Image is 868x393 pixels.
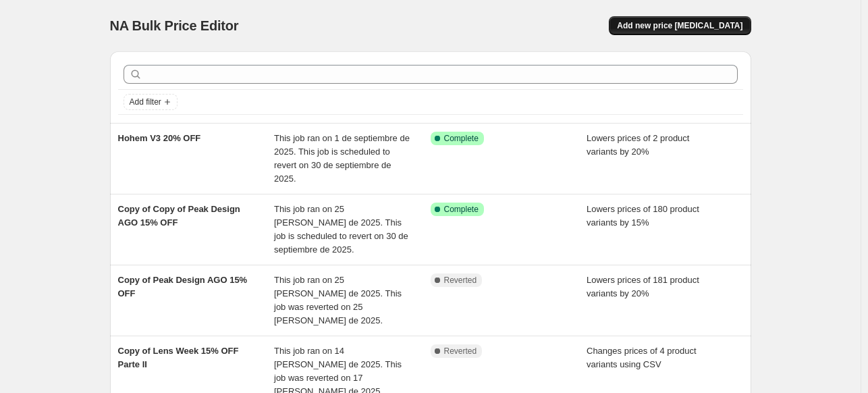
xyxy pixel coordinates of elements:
span: Add new price [MEDICAL_DATA] [617,20,742,31]
span: Lowers prices of 180 product variants by 15% [587,204,699,228]
span: Complete [444,204,479,215]
button: Add filter [124,94,178,110]
span: NA Bulk Price Editor [110,18,239,33]
span: Add filter [130,97,161,107]
span: This job ran on 1 de septiembre de 2025. This job is scheduled to revert on 30 de septiembre de 2... [274,133,410,184]
span: Reverted [444,275,477,286]
span: Reverted [444,346,477,357]
span: This job ran on 25 [PERSON_NAME] de 2025. This job is scheduled to revert on 30 de septiembre de ... [274,204,408,255]
span: Lowers prices of 2 product variants by 20% [587,133,689,157]
button: Add new price [MEDICAL_DATA] [609,16,751,35]
span: Hohem V3 20% OFF [118,133,201,143]
span: Copy of Copy of Peak Design AGO 15% OFF [118,204,240,228]
span: Changes prices of 4 product variants using CSV [587,346,697,369]
span: Copy of Peak Design AGO 15% OFF [118,275,248,298]
span: Lowers prices of 181 product variants by 20% [587,275,699,298]
span: This job ran on 25 [PERSON_NAME] de 2025. This job was reverted on 25 [PERSON_NAME] de 2025. [274,275,402,325]
span: Copy of Lens Week 15% OFF Parte II [118,346,239,369]
span: Complete [444,133,479,144]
